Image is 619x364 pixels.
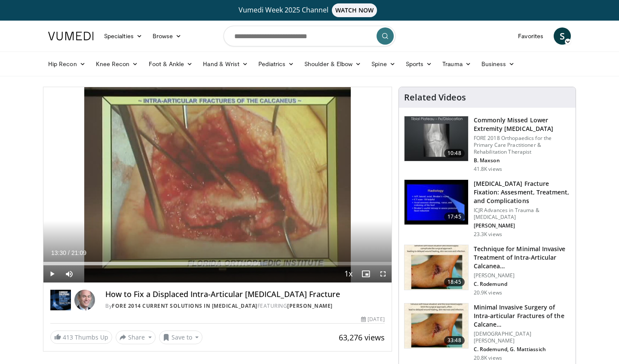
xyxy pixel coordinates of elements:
[147,27,187,45] a: Browse
[474,135,570,155] p: FORE 2018 Orthopaedics for the Primary Care Practitioner & Rehabilitation Therapist
[474,281,570,288] p: C. Rodemund
[444,149,465,158] span: 10:48
[474,346,570,353] p: C. Rodemund, G. Mattiassich
[374,265,392,282] button: Fullscreen
[474,289,502,296] p: 20.9K views
[404,92,466,103] h4: Related Videos
[366,55,400,73] a: Spine
[357,265,374,282] button: Enable picture-in-picture mode
[112,302,257,309] a: FORE 2014 Current Solutions in [MEDICAL_DATA]
[51,249,66,256] span: 13:30
[43,87,392,283] video-js: Video Player
[404,180,468,224] img: 297020_0000_1.png.150x105_q85_crop-smart_upscale.jpg
[474,245,570,270] h3: Technique for Minimal Invasive Treatment of Intra-Articular Calcanea…
[404,116,468,161] img: 4aa379b6-386c-4fb5-93ee-de5617843a87.150x105_q85_crop-smart_upscale.jpg
[404,179,570,238] a: 17:45 [MEDICAL_DATA] Fracture Fixation: Assesment, Treatment, and Complications ICJR Advances in ...
[474,207,570,221] p: ICJR Advances in Trauma & [MEDICAL_DATA]
[159,331,203,344] button: Save to
[198,55,253,73] a: Hand & Wrist
[474,116,570,133] h3: Commonly Missed Lower Extremity [MEDICAL_DATA]
[287,302,333,309] a: [PERSON_NAME]
[474,179,570,205] h3: [MEDICAL_DATA] Fracture Fixation: Assesment, Treatment, and Complications
[404,245,570,296] a: 18:45 Technique for Minimal Invasive Treatment of Intra-Articular Calcanea… [PERSON_NAME] C. Rode...
[91,55,144,73] a: Knee Recon
[99,27,147,45] a: Specialties
[474,231,502,238] p: 23.3K views
[105,290,385,299] h4: How to Fix a Displaced Intra-Articular [MEDICAL_DATA] Fracture
[63,333,73,341] span: 413
[361,315,384,323] div: [DATE]
[74,290,95,310] img: Avatar
[43,262,392,265] div: Progress Bar
[404,245,468,290] img: dedc188c-4393-4618-b2e6-7381f7e2f7ad.150x105_q85_crop-smart_upscale.jpg
[476,55,520,73] a: Business
[144,55,198,73] a: Foot & Ankle
[474,157,570,164] p: B. Maxson
[404,303,468,348] img: 35a50d49-627e-422b-a069-3479b31312bc.150x105_q85_crop-smart_upscale.jpg
[50,331,112,344] a: 413 Thumbs Up
[404,303,570,361] a: 33:48 Minimal Invasive Surgery of Intra-articular Fractures of the Calcane… [DEMOGRAPHIC_DATA][PE...
[43,265,61,282] button: Play
[224,26,395,46] input: Search topics, interventions
[299,55,366,73] a: Shoulder & Elbow
[68,249,70,256] span: /
[444,336,465,345] span: 33:48
[444,212,465,221] span: 17:45
[49,3,570,17] a: Vumedi Week 2025 ChannelWATCH NOW
[474,222,570,229] p: [PERSON_NAME]
[474,331,570,344] p: [DEMOGRAPHIC_DATA][PERSON_NAME]
[444,278,465,286] span: 18:45
[50,290,71,310] img: FORE 2014 Current Solutions in Foot and Ankle Surgery
[474,166,502,173] p: 41.8K views
[474,355,502,361] p: 20.8K views
[116,331,156,344] button: Share
[404,116,570,173] a: 10:48 Commonly Missed Lower Extremity [MEDICAL_DATA] FORE 2018 Orthopaedics for the Primary Care ...
[474,303,570,329] h3: Minimal Invasive Surgery of Intra-articular Fractures of the Calcane…
[437,55,476,73] a: Trauma
[340,265,357,282] button: Playback Rate
[71,249,86,256] span: 21:09
[61,265,78,282] button: Mute
[253,55,299,73] a: Pediatrics
[401,55,438,73] a: Sports
[48,32,94,40] img: VuMedi Logo
[339,332,385,343] span: 63,276 views
[554,27,571,45] a: S
[105,302,385,310] div: By FEATURING
[43,55,91,73] a: Hip Recon
[513,27,549,45] a: Favorites
[332,3,377,17] span: WATCH NOW
[474,272,570,279] p: [PERSON_NAME]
